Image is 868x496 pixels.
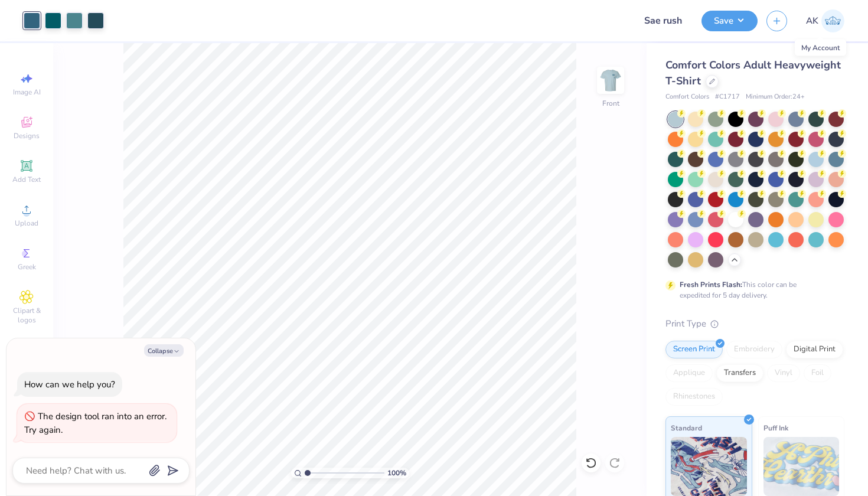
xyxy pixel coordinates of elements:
[15,218,38,228] span: Upload
[665,317,844,331] div: Print Type
[763,437,840,496] img: Puff Ink
[665,58,841,88] span: Comfort Colors Adult Heavyweight T-Shirt
[665,341,723,358] div: Screen Print
[715,92,740,102] span: # C1717
[24,378,115,390] div: How can we help you?
[602,98,619,109] div: Front
[806,9,844,32] a: AK
[18,262,36,272] span: Greek
[680,280,742,289] strong: Fresh Prints Flash:
[716,364,763,382] div: Transfers
[763,422,788,434] span: Puff Ink
[804,364,831,382] div: Foil
[14,131,40,141] span: Designs
[24,410,167,436] div: The design tool ran into an error. Try again.
[387,468,406,478] span: 100 %
[599,68,622,92] img: Front
[144,344,184,357] button: Collapse
[665,92,709,102] span: Comfort Colors
[701,11,758,31] button: Save
[12,175,41,184] span: Add Text
[726,341,782,358] div: Embroidery
[671,437,747,496] img: Standard
[786,341,843,358] div: Digital Print
[821,9,844,32] img: Aarti Khanna
[680,279,825,301] div: This color can be expedited for 5 day delivery.
[746,92,805,102] span: Minimum Order: 24 +
[767,364,800,382] div: Vinyl
[806,14,818,28] span: AK
[13,87,41,97] span: Image AI
[635,9,693,32] input: Untitled Design
[671,422,702,434] span: Standard
[665,388,723,406] div: Rhinestones
[665,364,713,382] div: Applique
[795,40,846,56] div: My Account
[6,306,47,325] span: Clipart & logos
